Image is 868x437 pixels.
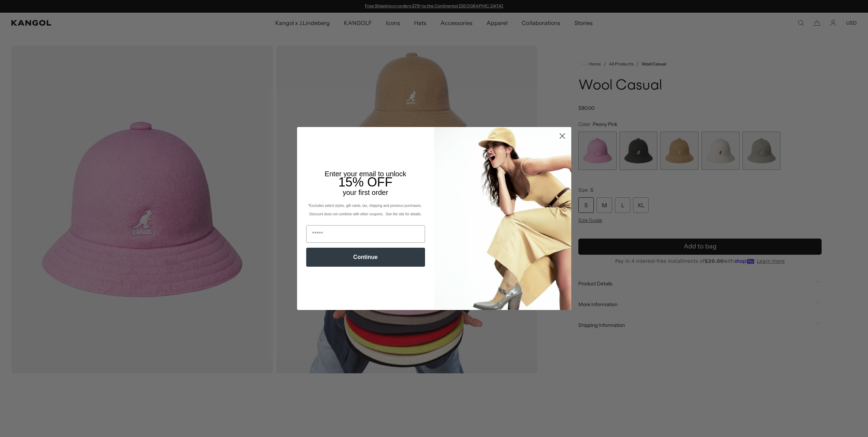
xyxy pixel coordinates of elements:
[434,127,571,310] img: 93be19ad-e773-4382-80b9-c9d740c9197f.jpeg
[343,189,388,196] span: your first order
[306,248,425,267] button: Continue
[308,204,423,216] span: *Excludes select styles, gift cards, tax, shipping and previous purchases. Discount does not comb...
[306,225,425,243] input: Email
[338,175,392,189] span: 15% OFF
[556,130,568,142] button: Close dialog
[325,170,406,178] span: Enter your email to unlock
